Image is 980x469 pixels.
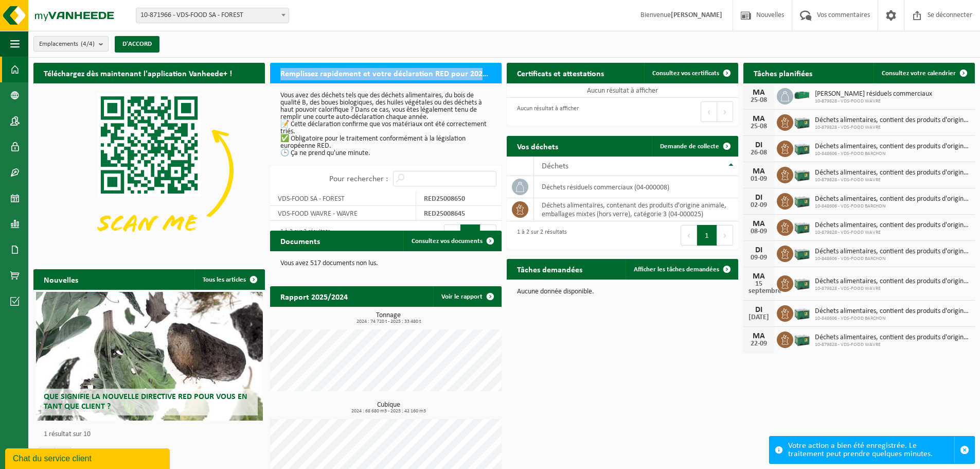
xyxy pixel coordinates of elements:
[793,139,811,157] img: PB-LB-0680-HPE-GN-01
[751,123,767,130] font: 25-08
[517,70,604,78] font: Certificats et attestations
[751,96,767,104] font: 25-08
[660,143,719,150] font: Demande de collecte
[517,143,558,151] font: Vos déchets
[815,98,881,104] font: 10-879828 - VDS-FOOD WAVRE
[751,228,767,235] font: 08-09
[751,340,767,348] font: 22-09
[280,70,520,78] font: Remplissez rapidement et votre déclaration RED pour 2025 est prête
[460,224,480,245] button: 1
[815,256,885,262] font: 10-848606 - VDS-FOOD BARCHON
[793,165,811,183] img: PB-LB-0680-HPE-GN-01
[793,218,811,235] img: PB-LB-0680-HPE-GN-01
[874,63,974,83] a: Consultez votre calendrier
[377,401,400,409] font: Cubique
[754,70,812,78] font: Tâches planifiées
[403,231,501,251] a: Consultez vos documents
[793,304,811,321] img: PB-LB-0680-HPE-GN-01
[815,90,932,98] font: [PERSON_NAME] résiduels commerciaux
[755,194,762,202] font: DI
[815,125,881,130] font: 10-879828 - VDS-FOOD WAVRE
[640,11,671,19] font: Bienvenue
[44,393,247,411] font: Que signifie la nouvelle directive RED pour vous en tant que client ?
[793,274,811,291] img: PB-LB-0680-HPE-GN-01
[815,342,881,348] font: 10-879828 - VDS-FOOD WAVRE
[517,106,579,112] font: Aucun résultat à afficher
[280,259,378,267] font: Vous avez 517 documents non lus.
[542,162,568,170] font: Déchets
[424,195,465,203] font: RED25008650
[357,319,421,324] font: 2024 : 74 720 t - 2025 : 33 480 t
[815,177,881,183] font: 10-879828 - VDS-FOOD WAVRE
[753,272,765,281] font: MA
[701,101,717,122] button: Précédent
[33,83,265,257] img: Téléchargez l'application VHEPlus
[44,276,78,285] font: Nouvelles
[480,224,496,245] button: Suivant
[817,11,870,19] font: Vos commentaires
[376,311,401,319] font: Tonnage
[681,225,697,246] button: Précédent
[136,8,289,23] span: 10-871966 - VDS-FOOD SA - FOREST
[753,220,765,228] font: MA
[280,120,487,135] font: 📝 Cette déclaration confirme que vos matériaux ont été correctement triés.
[517,229,567,235] font: 1 à 2 sur 2 résultats
[433,286,501,307] a: Voir le rapport
[517,288,594,296] font: Aucune donnée disponible.
[717,101,733,122] button: Suivant
[815,151,885,157] font: 10-848606 - VDS-FOOD BARCHON
[278,195,345,203] font: VDS-FOOD SA - FOREST
[788,442,933,458] font: Votre action a bien été enregistrée. Le traitement peut prendre quelques minutes.
[280,238,320,246] font: Documents
[928,11,972,19] font: Se déconnecter
[280,92,482,121] font: Vous avez des déchets tels que des déchets alimentaires, du bois de qualité B, des boues biologiq...
[517,266,582,274] font: Tâches demandées
[203,276,246,283] font: Tous les articles
[755,141,762,149] font: DI
[753,115,765,123] font: MA
[815,203,885,209] font: 10-848606 - VDS-FOOD BARCHON
[280,293,348,302] font: Rapport 2025/2024
[542,202,726,218] font: déchets alimentaires, contenant des produits d'origine animale, emballages mixtes (hors verre), c...
[412,238,483,245] font: Consultez vos documents
[697,225,717,246] button: 1
[44,70,232,78] font: Téléchargez dès maintenant l'application Vanheede+ !
[793,244,811,262] img: PB-LB-0680-HPE-GN-01
[815,286,881,291] font: 10-879828 - VDS-FOOD WAVRE
[753,89,765,97] font: MA
[644,63,737,83] a: Consultez vos certificats
[749,314,769,321] font: [DATE]
[626,259,737,280] a: Afficher les tâches demandées
[36,292,263,421] a: Que signifie la nouvelle directive RED pour vous en tant que client ?
[815,316,885,321] font: 10-848606 - VDS-FOOD BARCHON
[280,149,370,157] font: 🕒 Ça ne prend qu'une minute.
[755,306,762,314] font: DI
[587,87,658,95] font: Aucun résultat à afficher
[751,201,767,209] font: 02-09
[424,210,465,218] font: RED25008645
[756,11,784,19] font: Nouvelles
[122,41,152,47] font: D'ACCORD
[39,41,78,47] font: Emplacements
[652,136,737,157] a: Demande de collecte
[81,41,95,47] font: (4/4)
[793,113,811,130] img: PB-LB-0680-HPE-GN-01
[751,175,767,183] font: 01-09
[444,224,460,245] button: Précédent
[278,210,358,217] font: VDS-FOOD WAVRE - WAVRE
[753,332,765,340] font: MA
[136,8,289,23] span: 10-871966 - VDS-FOOD SA - FOREST
[753,167,765,176] font: MA
[815,230,881,235] font: 10-879828 - VDS-FOOD WAVRE
[44,430,91,438] font: 1 résultat sur 10
[755,246,762,254] font: DI
[33,36,109,51] button: Emplacements(4/4)
[5,446,172,469] iframe: widget de discussion
[634,266,719,273] font: Afficher les tâches demandées
[705,232,709,240] font: 1
[280,135,466,150] font: ✅ Obligatoire pour le traitement conformément à la législation européenne RED.
[749,280,781,295] font: 15 septembre
[329,175,388,183] font: Pour rechercher :
[751,149,767,157] font: 26-08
